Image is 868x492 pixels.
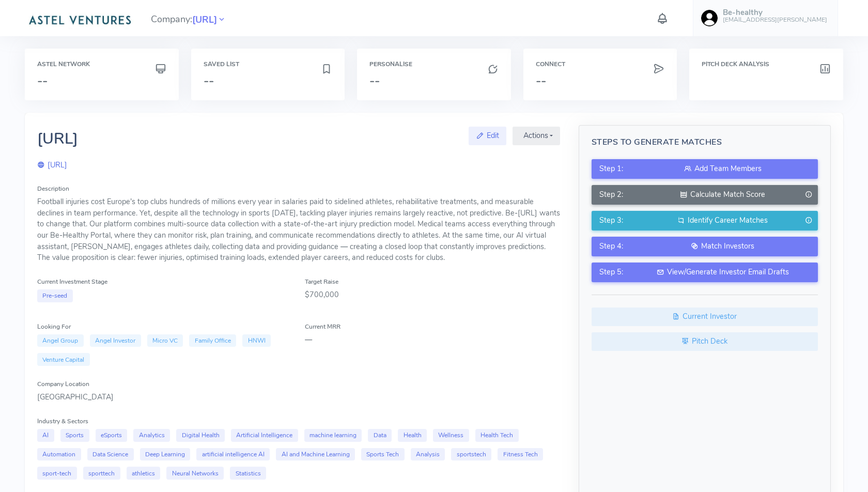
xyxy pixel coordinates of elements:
a: Current Investor [592,308,818,326]
span: sportstech [451,448,491,461]
h6: Astel Network [37,61,166,68]
span: Venture Capital [37,353,90,366]
span: Step 2: [599,189,623,201]
span: machine learning [304,429,362,442]
div: [GEOGRAPHIC_DATA] [37,392,560,403]
h6: [EMAIL_ADDRESS][PERSON_NAME] [723,17,827,23]
h3: -- [369,74,499,87]
div: $700,000 [305,289,560,301]
span: AI [37,429,54,442]
label: Company Location [37,379,89,389]
a: Edit [469,127,506,145]
span: Angel Investor [90,334,141,347]
span: Identify Career Matches [688,215,768,225]
span: Sports Tech [361,448,405,461]
span: Wellness [433,429,469,442]
span: [URL] [192,13,217,27]
div: — [305,334,560,346]
button: Step 4:Match Investors [592,237,818,256]
span: Step 5: [599,267,623,278]
span: -- [37,72,48,89]
label: Looking For [37,322,71,331]
span: -- [204,72,214,89]
h5: Be-healthy [723,8,827,17]
a: [URL] [192,13,217,25]
span: Step 1: [599,163,623,175]
span: Step 4: [599,241,623,252]
h6: Personalise [369,61,499,68]
label: Industry & Sectors [37,417,88,426]
span: Sports [60,429,89,442]
span: sporttech [83,467,120,480]
span: Family Office [189,334,236,347]
span: Health Tech [475,429,519,442]
span: Micro VC [147,334,183,347]
a: Pitch Deck [592,332,818,351]
label: Description [37,184,69,193]
div: Calculate Match Score [636,189,810,201]
button: Step 3:Identify Career Matches [592,211,818,230]
span: Digital Health [176,429,225,442]
button: Actions [513,127,560,145]
a: [URL] [37,160,67,170]
label: Current MRR [305,322,340,331]
span: Neural Networks [166,467,224,480]
span: Angel Group [37,334,84,347]
div: Match Investors [636,241,810,252]
span: artificial intelligence AI [196,448,270,461]
span: HNWI [242,334,271,347]
span: Statistics [230,467,266,480]
h2: [URL] [37,130,78,147]
span: eSports [96,429,128,442]
h6: Saved List [204,61,333,68]
div: View/Generate Investor Email Drafts [636,267,810,278]
i: Generate only when Team is added. [805,189,812,201]
div: Add Team Members [636,163,810,175]
h6: Pitch Deck Analysis [702,61,831,68]
span: Deep Learning [140,448,191,461]
div: Football injuries cost Europe’s top clubs hundreds of millions every year in salaries paid to sid... [37,196,560,264]
iframe: Intercom live chat [833,457,858,482]
span: Pre-seed [37,289,73,302]
h5: Steps to Generate Matches [592,138,818,147]
h6: Connect [536,61,665,68]
span: Fitness Tech [498,448,543,461]
span: Artificial Intelligence [231,429,298,442]
span: athletics [127,467,161,480]
img: user-image [701,10,718,26]
span: Data [368,429,392,442]
span: Data Science [87,448,134,461]
button: Step 5:View/Generate Investor Email Drafts [592,263,818,282]
span: sport-tech [37,467,77,480]
h3: -- [536,74,665,87]
label: Target Raise [305,277,338,286]
span: Company: [151,9,226,27]
label: Current Investment Stage [37,277,107,286]
button: Step 2:Calculate Match Score [592,185,818,205]
i: Generate only when Match Score is completed [805,215,812,226]
span: AI and Machine Learning [276,448,355,461]
span: Health [398,429,427,442]
span: Automation [37,448,81,461]
button: Step 1:Add Team Members [592,159,818,179]
span: Step 3: [599,215,623,226]
span: Analytics [133,429,170,442]
span: Analysis [411,448,445,461]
